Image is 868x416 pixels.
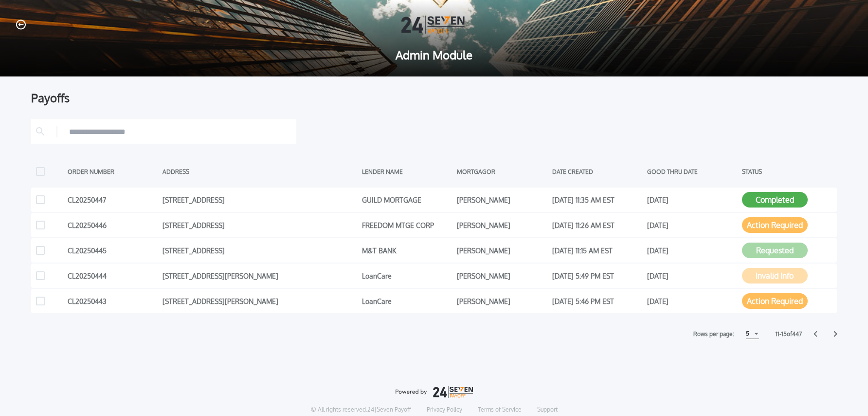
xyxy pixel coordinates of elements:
[362,243,452,258] div: M&T BANK
[742,217,808,233] button: Action Required
[647,218,737,232] div: [DATE]
[742,164,832,179] div: STATUS
[16,49,852,61] span: Admin Module
[647,192,737,207] div: [DATE]
[31,92,837,104] div: Payoffs
[311,406,411,414] p: © All rights reserved. 24|Seven Payoff
[746,328,749,340] div: 5
[776,329,802,339] label: 11 - 15 of 447
[401,16,467,34] img: Logo
[457,164,547,179] div: MORTGAGOR
[552,218,642,232] div: [DATE] 11:26 AM EST
[742,268,808,284] button: Invalid Info
[163,192,357,207] div: [STREET_ADDRESS]
[362,218,452,232] div: FREEDOM MTGE CORP
[68,243,158,258] div: CL20250445
[552,243,642,258] div: [DATE] 11:15 AM EST
[457,268,547,283] div: [PERSON_NAME]
[163,218,357,232] div: [STREET_ADDRESS]
[457,294,547,308] div: [PERSON_NAME]
[647,268,737,283] div: [DATE]
[647,294,737,308] div: [DATE]
[163,294,357,308] div: [STREET_ADDRESS][PERSON_NAME]
[457,243,547,258] div: [PERSON_NAME]
[163,268,357,283] div: [STREET_ADDRESS][PERSON_NAME]
[163,164,357,179] div: ADDRESS
[693,329,734,339] label: Rows per page:
[68,268,158,283] div: CL20250444
[552,294,642,308] div: [DATE] 5:46 PM EST
[552,268,642,283] div: [DATE] 5:49 PM EST
[647,164,737,179] div: GOOD THRU DATE
[742,243,808,258] button: Requested
[552,192,642,207] div: [DATE] 11:35 AM EST
[742,293,808,309] button: Action Required
[362,268,452,283] div: LoanCare
[395,386,473,398] img: logo
[457,192,547,207] div: [PERSON_NAME]
[427,406,462,414] a: Privacy Policy
[746,329,759,339] button: 5
[362,294,452,308] div: LoanCare
[68,294,158,308] div: CL20250443
[362,192,452,207] div: GUILD MORTGAGE
[68,164,158,179] div: ORDER NUMBER
[552,164,642,179] div: DATE CREATED
[362,164,452,179] div: LENDER NAME
[68,192,158,207] div: CL20250447
[742,192,808,208] button: Completed
[163,243,357,258] div: [STREET_ADDRESS]
[537,406,558,414] a: Support
[457,218,547,232] div: [PERSON_NAME]
[647,243,737,258] div: [DATE]
[478,406,522,414] a: Terms of Service
[68,218,158,232] div: CL20250446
